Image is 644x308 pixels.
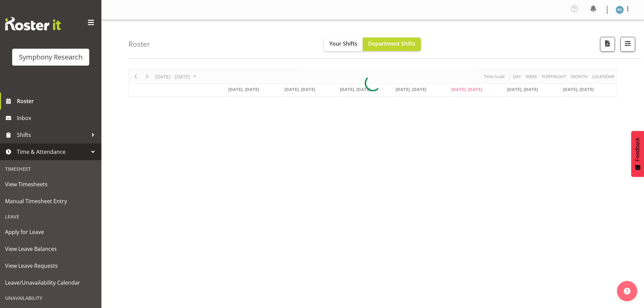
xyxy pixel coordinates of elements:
span: Leave/Unavailability Calendar [5,278,96,288]
img: Rosterit website logo [5,17,61,30]
a: Manual Timesheet Entry [2,193,100,210]
button: Feedback - Show survey [631,131,644,177]
span: View Leave Balances [5,244,96,254]
a: View Leave Requests [2,257,100,274]
h4: Roster [128,40,150,48]
button: Your Shifts [324,38,363,51]
button: Department Shifts [363,38,421,51]
span: Manual Timesheet Entry [5,196,96,206]
span: Time & Attendance [17,147,88,157]
a: Apply for Leave [2,223,100,240]
img: paul-s-stoneham1982.jpg [616,6,624,14]
div: Unavailability [2,291,100,305]
span: Department Shifts [368,40,415,47]
span: Apply for Leave [5,227,96,237]
span: Shifts [17,130,88,140]
img: help-xxl-2.png [624,288,630,294]
div: Symphony Research [19,52,82,62]
a: View Leave Balances [2,240,100,257]
span: View Leave Requests [5,261,96,271]
div: Timesheet [2,162,100,176]
button: Download a PDF of the roster according to the set date range. [600,37,615,52]
span: Feedback [635,138,641,161]
a: View Timesheets [2,176,100,193]
div: Leave [2,210,100,223]
span: View Timesheets [5,179,96,189]
span: Your Shifts [329,40,357,47]
button: Filter Shifts [620,37,635,52]
a: Leave/Unavailability Calendar [2,274,100,291]
span: Roster [17,96,98,106]
span: Inbox [17,113,98,123]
